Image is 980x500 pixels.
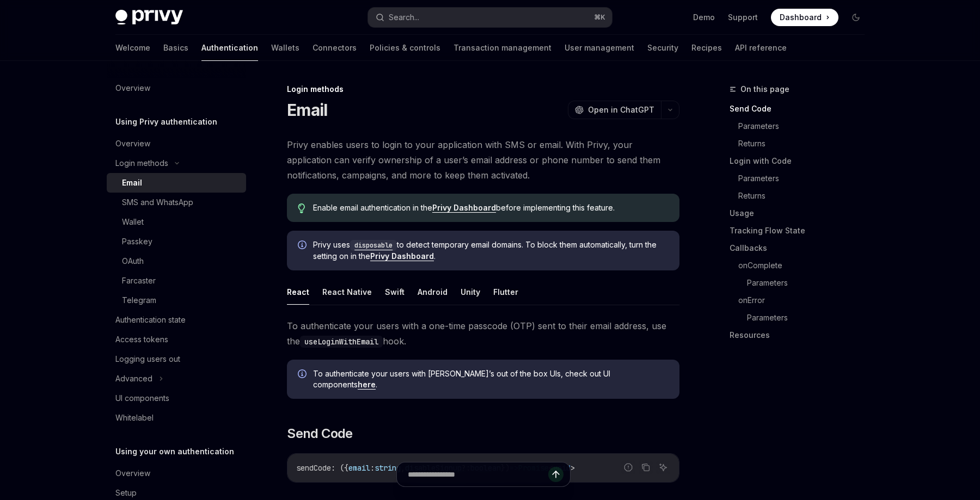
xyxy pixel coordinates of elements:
[107,153,246,173] button: Login methods
[730,205,873,222] a: Usage
[298,203,305,213] svg: Tip
[565,35,634,61] a: User management
[313,368,669,390] span: To authenticate your users with [PERSON_NAME]’s out of the box UIs, check out UI components .
[107,369,246,388] button: Advanced
[163,35,188,61] a: Basics
[313,202,669,213] span: Enable email authentication in the before implementing this feature.
[350,240,397,249] a: disposable
[115,445,234,458] h5: Using your own authentication
[107,310,246,330] a: Authentication state
[298,369,309,380] svg: Info
[107,78,246,98] a: Overview
[107,388,246,408] a: UI components
[271,35,299,61] a: Wallets
[313,239,669,262] span: Privy uses to detect temporary email domains. To block them automatically, turn the setting on in...
[287,100,327,120] h1: Email
[730,274,873,292] a: Parameters
[115,372,152,385] div: Advanced
[730,187,873,205] a: Returns
[115,115,217,128] h5: Using Privy authentication
[107,291,246,310] a: Telegram
[115,486,137,499] div: Setup
[115,313,186,326] div: Authentication state
[691,35,722,61] a: Recipes
[370,251,434,261] a: Privy Dashboard
[107,408,246,428] a: Whitelabel
[287,318,679,349] span: To authenticate your users with a one-time passcode (OTP) sent to their email address, use the hook.
[461,279,480,305] button: Unity
[432,203,496,213] a: Privy Dashboard
[122,176,142,189] div: Email
[107,173,246,193] a: Email
[115,35,150,61] a: Welcome
[107,330,246,349] a: Access tokens
[107,193,246,212] a: SMS and WhatsApp
[107,251,246,271] a: OAuth
[358,380,376,390] a: here
[730,152,873,170] a: Login with Code
[115,392,169,405] div: UI components
[368,8,612,27] button: Search...⌘K
[847,9,865,26] button: Toggle dark mode
[300,336,383,348] code: useLoginWithEmail
[728,12,758,23] a: Support
[122,274,156,287] div: Farcaster
[122,215,144,229] div: Wallet
[588,104,654,115] span: Open in ChatGPT
[298,240,309,251] svg: Info
[107,232,246,251] a: Passkey
[735,35,787,61] a: API reference
[287,425,353,442] span: Send Code
[454,35,552,61] a: Transaction management
[730,170,873,187] a: Parameters
[568,101,661,119] button: Open in ChatGPT
[107,464,246,483] a: Overview
[201,35,258,61] a: Authentication
[287,279,309,305] button: React
[385,279,405,305] button: Swift
[730,118,873,135] a: Parameters
[107,134,246,153] a: Overview
[287,84,679,95] div: Login methods
[418,279,448,305] button: Android
[693,12,715,23] a: Demo
[730,222,873,239] a: Tracking Flow State
[594,13,605,22] span: ⌘ K
[122,196,193,209] div: SMS and WhatsApp
[115,353,180,366] div: Logging users out
[408,462,548,486] input: Ask a question...
[740,83,789,96] span: On this page
[647,35,678,61] a: Security
[370,35,440,61] a: Policies & controls
[730,257,873,274] a: onComplete
[107,349,246,369] a: Logging users out
[730,100,873,118] a: Send Code
[115,157,168,170] div: Login methods
[122,294,156,307] div: Telegram
[730,239,873,257] a: Callbacks
[493,279,518,305] button: Flutter
[287,137,679,183] span: Privy enables users to login to your application with SMS or email. With Privy, your application ...
[122,235,152,248] div: Passkey
[313,35,357,61] a: Connectors
[115,82,150,95] div: Overview
[389,11,419,24] div: Search...
[730,292,873,309] a: onError
[730,326,873,344] a: Resources
[115,411,154,424] div: Whitelabel
[780,12,822,23] span: Dashboard
[115,10,183,25] img: dark logo
[350,240,397,251] code: disposable
[122,255,144,268] div: OAuth
[115,467,150,480] div: Overview
[730,135,873,152] a: Returns
[107,271,246,291] a: Farcaster
[771,9,838,26] a: Dashboard
[115,137,150,150] div: Overview
[115,333,168,346] div: Access tokens
[548,467,563,482] button: Send message
[730,309,873,326] a: Parameters
[107,212,246,232] a: Wallet
[322,279,372,305] button: React Native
